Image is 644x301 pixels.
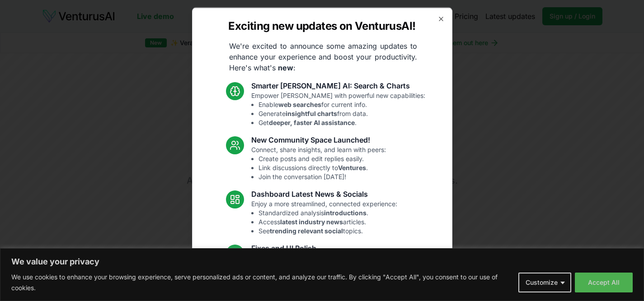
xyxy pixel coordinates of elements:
[222,40,424,73] p: We're excited to announce some amazing updates to enhance your experience and boost your producti...
[259,262,399,271] li: Resolved [PERSON_NAME] chart loading issue.
[259,154,386,163] li: Create posts and edit replies easily.
[259,208,397,217] li: Standardized analysis .
[251,80,425,91] h3: Smarter [PERSON_NAME] AI: Search & Charts
[251,188,397,199] h3: Dashboard Latest News & Socials
[251,199,397,235] p: Enjoy a more streamlined, connected experience:
[251,242,399,253] h3: Fixes and UI Polish
[278,100,321,108] strong: web searches
[270,227,343,234] strong: trending relevant social
[259,172,386,181] li: Join the conversation [DATE]!
[251,134,386,145] h3: New Community Space Launched!
[259,100,425,109] li: Enable for current info.
[286,109,337,117] strong: insightful charts
[269,118,355,126] strong: deeper, faster AI assistance
[338,163,366,171] strong: Ventures
[251,91,425,127] p: Empower [PERSON_NAME] with powerful new capabilities:
[251,145,386,181] p: Connect, share insights, and learn with peers:
[259,109,425,118] li: Generate from data.
[324,208,367,216] strong: introductions
[259,280,399,289] li: Enhanced overall UI consistency.
[280,218,343,225] strong: latest industry news
[278,63,293,72] strong: new
[259,217,397,226] li: Access articles.
[259,118,425,127] li: Get .
[259,163,386,172] li: Link discussions directly to .
[251,253,399,289] p: Smoother performance and improved usability:
[259,226,397,235] li: See topics.
[259,271,399,280] li: Fixed mobile chat & sidebar glitches.
[228,19,415,33] h2: Exciting new updates on VenturusAI!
